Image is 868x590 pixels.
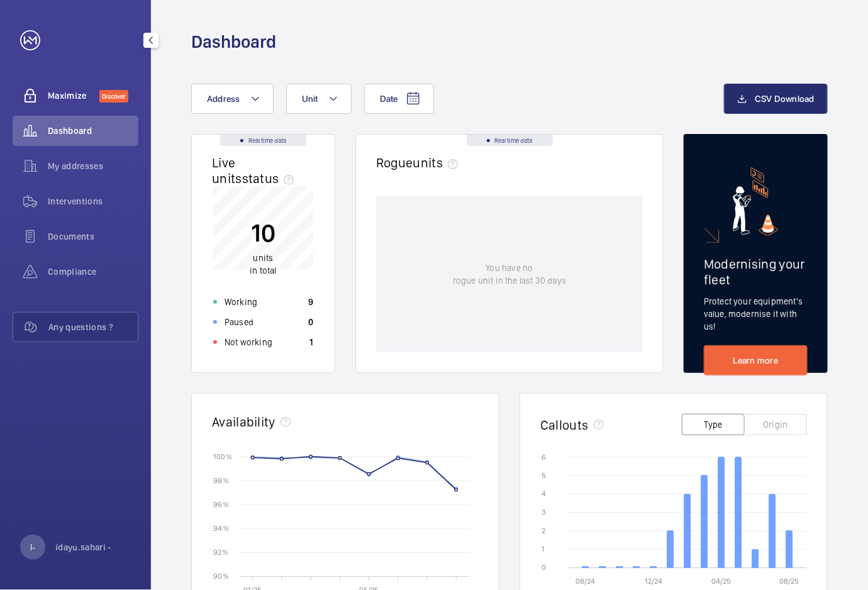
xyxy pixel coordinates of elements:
[733,167,779,236] img: marketing-card.svg
[542,545,545,554] text: 1
[48,125,138,137] span: Dashboard
[213,500,229,509] text: 96 %
[55,541,111,554] p: idayu.sahari -
[213,524,229,533] text: 94 %
[542,508,546,517] text: 3
[540,417,589,433] h2: Callouts
[542,564,546,572] text: 0
[542,526,545,535] text: 2
[48,89,99,102] span: Maximize
[225,316,253,328] p: Paused
[225,296,257,308] p: Working
[467,135,553,146] div: Real time data
[712,577,732,586] text: 04/25
[213,476,229,485] text: 98 %
[48,160,138,172] span: My addresses
[755,94,815,104] span: CSV Download
[780,577,799,586] text: 08/25
[704,256,808,287] h2: Modernising your fleet
[191,30,276,53] h1: Dashboard
[213,452,232,460] text: 100 %
[99,90,128,103] span: Discover
[250,218,276,249] p: 10
[242,170,299,186] span: status
[413,155,464,170] span: units
[30,541,35,554] p: I-
[213,572,229,581] text: 90 %
[542,453,546,462] text: 6
[191,84,274,114] button: Address
[212,155,299,186] h2: Live units
[207,94,240,104] span: Address
[225,336,272,348] p: Not working
[48,265,138,278] span: Compliance
[309,336,313,348] p: 1
[376,155,463,170] h2: Rogue
[302,94,318,104] span: Unit
[645,577,662,586] text: 12/24
[380,94,398,104] span: Date
[212,414,275,430] h2: Availability
[704,345,808,376] a: Learn more
[213,548,228,557] text: 92 %
[744,414,807,435] button: Origin
[704,295,808,333] p: Protect your equipment's value, modernise it with us!
[308,316,313,328] p: 0
[364,84,434,114] button: Date
[48,321,138,333] span: Any questions ?
[308,296,313,308] p: 9
[220,135,306,146] div: Real time data
[724,84,828,114] button: CSV Download
[542,490,546,499] text: 4
[682,414,745,435] button: Type
[253,253,274,264] span: units
[250,252,276,277] p: in total
[286,84,352,114] button: Unit
[48,230,138,243] span: Documents
[453,262,566,287] p: You have no rogue unit in the last 30 days
[48,195,138,208] span: Interventions
[576,577,596,586] text: 08/24
[542,471,546,480] text: 5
